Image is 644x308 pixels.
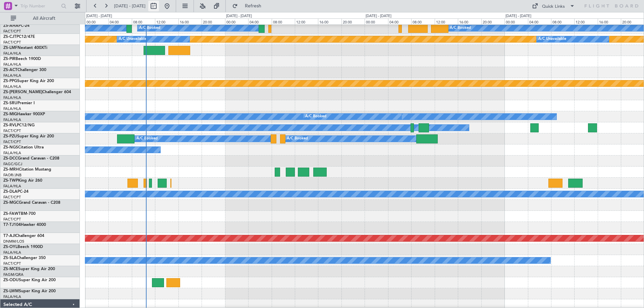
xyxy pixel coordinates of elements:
a: ZS-LWMSuper King Air 200 [3,289,56,293]
span: T7-AJI [3,234,15,238]
a: FALA/HLA [3,62,21,67]
a: FAGM/QRA [3,272,23,277]
span: All Aircraft [17,16,71,21]
a: ZS-DCCGrand Caravan - C208 [3,157,59,161]
a: ZS-NGSCitation Ultra [3,145,44,149]
span: ZS-NGS [3,145,18,149]
a: ZS-CJTPC12/47E [3,35,35,39]
div: [DATE] - [DATE] [86,13,112,19]
a: ZS-SLAChallenger 350 [3,256,46,260]
button: Quick Links [529,1,578,11]
div: 08:00 [411,18,434,24]
div: A/C Booked [137,134,158,144]
div: 20:00 [621,18,644,24]
a: FALA/HLA [3,184,21,189]
div: A/C Booked [287,134,308,144]
span: ZS-SLA [3,256,17,260]
div: [DATE] - [DATE] [226,13,252,19]
div: 16:00 [318,18,341,24]
span: ZS-TWP [3,179,18,183]
a: FACT/CPT [3,261,21,266]
div: 16:00 [458,18,481,24]
a: ZS-SRUPremier I [3,101,35,105]
div: [DATE] - [DATE] [505,13,531,19]
span: ZS-RVL [3,123,17,127]
a: ZS-PIRBeech 1900D [3,57,41,61]
a: T7-TJ104Hawker 4000 [3,223,46,227]
div: 08:00 [132,18,155,24]
a: ZS-PPGSuper King Air 200 [3,79,54,83]
div: A/C Booked [139,23,160,33]
a: ZS-[PERSON_NAME]Challenger 604 [3,90,71,94]
span: ZS-MRH [3,168,19,172]
input: Trip Number [20,1,59,11]
span: ZS-[PERSON_NAME] [3,90,42,94]
span: ZS-MIG [3,112,17,116]
div: 04:00 [248,18,271,24]
span: [DATE] - [DATE] [114,3,146,9]
a: FALA/HLA [3,84,21,89]
div: 00:00 [504,18,528,24]
a: FALA/HLA [3,250,21,255]
div: 00:00 [85,18,108,24]
span: ZS-DLA [3,190,17,194]
button: All Aircraft [7,13,73,24]
span: ZS-OYL [3,245,17,249]
div: 04:00 [528,18,551,24]
div: 12:00 [574,18,597,24]
a: FAOR/JNB [3,173,21,178]
div: A/C Unavailable [119,34,147,44]
span: Refresh [239,4,267,8]
div: 20:00 [481,18,504,24]
div: 12:00 [295,18,318,24]
span: ZS-ACT [3,68,17,72]
div: 16:00 [598,18,621,24]
a: ZS-TWPKing Air 260 [3,179,42,183]
a: ZS-ACTChallenger 300 [3,68,46,72]
a: FACT/CPT [3,195,21,200]
a: FACT/CPT [3,128,21,133]
a: FALA/HLA [3,95,21,100]
div: 04:00 [108,18,131,24]
div: 00:00 [225,18,248,24]
a: ZS-PZUSuper King Air 200 [3,134,54,138]
div: 08:00 [272,18,295,24]
a: ZS-DLAPC-24 [3,190,29,194]
a: ZS-FAWTBM-700 [3,212,36,216]
span: T7-TJ104 [3,223,21,227]
a: FAGC/GCJ [3,162,22,167]
a: ZS-AHAPC-24 [3,24,30,28]
div: Quick Links [542,3,565,10]
a: ZS-ODUSuper King Air 200 [3,278,56,282]
a: ZS-MCESuper King Air 200 [3,267,55,271]
div: A/C Booked [305,112,326,122]
span: ZS-MGC [3,201,19,205]
a: FALA/HLA [3,51,21,56]
div: A/C Booked [450,23,471,33]
a: T7-AJIChallenger 604 [3,234,44,238]
span: ZS-DCC [3,157,18,161]
div: [DATE] - [DATE] [366,13,391,19]
span: ZS-SRU [3,101,17,105]
a: ZS-OYLBeech 1900D [3,245,43,249]
div: A/C Unavailable [538,34,566,44]
a: ZS-MIGHawker 900XP [3,112,45,116]
div: 20:00 [341,18,365,24]
a: FACT/CPT [3,217,21,222]
span: ZS-LMF [3,46,17,50]
a: ZS-RVLPC12/NG [3,123,35,127]
a: FALA/HLA [3,73,21,78]
span: ZS-MCE [3,267,18,271]
a: DNMM/LOS [3,239,24,244]
div: 12:00 [155,18,178,24]
a: FALA/HLA [3,294,21,299]
div: 08:00 [551,18,574,24]
a: ZS-MRHCitation Mustang [3,168,51,172]
a: FALA/HLA [3,106,21,111]
a: ZS-LMFNextant 400XTi [3,46,47,50]
a: FACT/CPT [3,139,21,144]
a: FALA/HLA [3,150,21,156]
span: ZS-ODU [3,278,19,282]
span: ZS-CJT [3,35,16,39]
span: ZS-AHA [3,24,18,28]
